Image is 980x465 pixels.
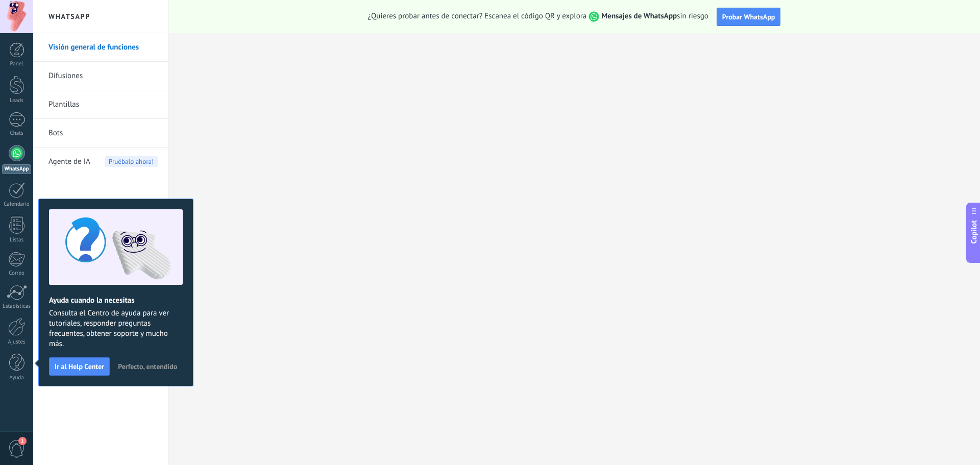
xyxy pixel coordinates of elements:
[33,62,168,90] li: Difusiones
[118,363,177,370] span: Perfecto, entendido
[722,12,775,21] span: Probar WhatsApp
[48,148,158,176] a: Agente de IAPruébalo ahora!
[48,148,90,176] span: Agente de IA
[49,308,183,349] span: Consulta el Centro de ayuda para ver tutoriales, responder preguntas frecuentes, obtener soporte ...
[2,61,32,67] div: Panel
[49,296,183,305] h2: Ayuda cuando la necesitas
[2,201,32,208] div: Calendario
[55,363,104,370] span: Ir al Help Center
[969,220,979,243] span: Copilot
[105,156,158,167] span: Pruébalo ahora!
[368,11,708,22] span: ¿Quieres probar antes de conectar? Escanea el código QR y explora sin riesgo
[2,237,32,243] div: Listas
[48,119,158,148] a: Bots
[33,148,168,176] li: Agente de IA
[33,90,168,119] li: Plantillas
[2,97,32,104] div: Leads
[48,90,158,119] a: Plantillas
[2,303,32,310] div: Estadísticas
[2,375,32,381] div: Ayuda
[48,33,158,62] a: Visión general de funciones
[18,437,27,445] span: 1
[2,130,32,137] div: Chats
[601,11,677,21] strong: Mensajes de WhatsApp
[48,62,158,90] a: Difusiones
[717,8,781,26] button: Probar WhatsApp
[49,357,110,376] button: Ir al Help Center
[2,339,32,346] div: Ajustes
[33,33,168,62] li: Visión general de funciones
[113,359,182,374] button: Perfecto, entendido
[33,119,168,148] li: Bots
[2,270,32,277] div: Correo
[2,164,31,174] div: WhatsApp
